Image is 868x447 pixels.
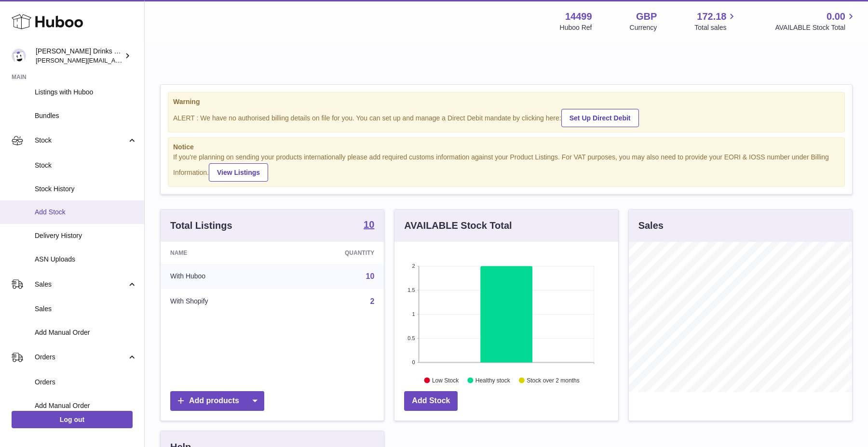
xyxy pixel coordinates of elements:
a: 172.18 Total sales [694,10,737,32]
span: Bundles [35,111,137,120]
strong: GBP [636,10,657,23]
span: Orders [35,378,137,387]
span: Orders [35,353,127,362]
text: 0.5 [408,335,415,341]
a: Set Up Direct Debit [561,109,639,127]
span: Stock [35,161,137,170]
a: View Listings [209,163,268,182]
span: Stock [35,136,127,145]
h3: AVAILABLE Stock Total [404,219,512,232]
span: Sales [35,280,127,289]
div: Currency [630,23,657,32]
span: Sales [35,304,137,314]
span: 0.00 [827,10,845,23]
text: Healthy stock [475,377,511,383]
th: Name [161,242,281,264]
a: Add products [170,391,264,411]
strong: Warning [173,97,840,106]
strong: 14499 [565,10,592,23]
div: ALERT : We have no authorised billing details on file for you. You can set up and manage a Direct... [173,107,840,127]
a: 0.00 AVAILABLE Stock Total [775,10,856,32]
strong: 10 [364,220,374,229]
td: With Shopify [161,289,281,314]
span: Add Manual Order [35,401,137,410]
a: 10 [366,272,375,280]
a: 2 [370,297,374,305]
div: If you're planning on sending your products internationally please add required customs informati... [173,153,840,182]
text: Stock over 2 months [527,377,580,383]
img: daniel@zoosdrinks.com [12,49,26,63]
span: 172.18 [697,10,726,23]
div: [PERSON_NAME] Drinks LTD (t/a Zooz) [36,47,122,65]
td: With Huboo [161,264,281,289]
a: 10 [364,220,374,231]
text: 2 [412,263,415,269]
span: Delivery History [35,231,137,240]
span: Listings with Huboo [35,88,137,97]
div: Huboo Ref [560,23,592,32]
text: 0 [412,359,415,365]
h3: Total Listings [170,219,232,232]
span: Add Manual Order [35,328,137,337]
span: [PERSON_NAME][EMAIL_ADDRESS][DOMAIN_NAME] [36,56,193,64]
span: Add Stock [35,208,137,217]
th: Quantity [281,242,384,264]
span: AVAILABLE Stock Total [775,23,856,32]
text: 1 [412,311,415,317]
text: Low Stock [432,377,459,383]
strong: Notice [173,143,840,152]
a: Log out [12,411,133,428]
span: Total sales [694,23,737,32]
h3: Sales [638,219,664,232]
a: Add Stock [404,391,458,411]
span: Stock History [35,184,137,194]
text: 1.5 [408,287,415,293]
span: ASN Uploads [35,255,137,264]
